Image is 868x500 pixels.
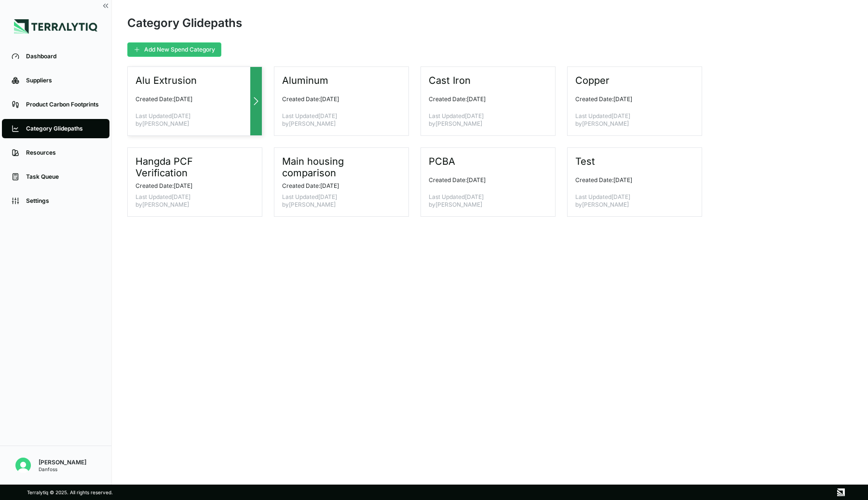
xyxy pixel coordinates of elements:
div: Suppliers [26,77,100,84]
h3: Test [575,156,596,167]
p: Created Date: [DATE] [282,182,393,190]
p: Last Updated [DATE] by [PERSON_NAME] [136,112,246,128]
div: Task Queue [26,173,100,181]
p: Last Updated [DATE] by [PERSON_NAME] [282,112,393,128]
p: Last Updated [DATE] by [PERSON_NAME] [282,193,393,209]
div: Danfoss [39,466,86,472]
h3: Aluminum [282,75,329,86]
h3: Main housing comparison [282,156,393,179]
p: Created Date: [DATE] [429,176,540,184]
div: Dashboard [26,53,100,60]
h3: PCBA [429,156,456,167]
p: Created Date: [DATE] [575,95,686,103]
div: Category Glidepaths [26,125,100,132]
img: Logo [14,19,97,34]
h3: Cast Iron [429,75,472,86]
div: Category Glidepaths [127,15,242,31]
h3: Hangda PCF Verification [136,156,246,179]
div: Resources [26,149,100,157]
h3: Copper [575,75,610,86]
p: Created Date: [DATE] [136,182,246,190]
p: Created Date: [DATE] [429,95,540,103]
h3: Alu Extrusion [136,75,198,86]
p: Last Updated [DATE] by [PERSON_NAME] [575,193,686,209]
div: Settings [26,197,100,205]
button: Open user button [12,454,35,477]
img: Nitin Shetty [15,458,31,473]
p: Last Updated [DATE] by [PERSON_NAME] [575,112,686,128]
p: Last Updated [DATE] by [PERSON_NAME] [429,193,540,209]
p: Created Date: [DATE] [575,176,686,184]
div: Product Carbon Footprints [26,101,100,108]
div: [PERSON_NAME] [39,459,86,466]
p: Last Updated [DATE] by [PERSON_NAME] [136,193,246,209]
p: Created Date: [DATE] [136,95,246,103]
p: Last Updated [DATE] by [PERSON_NAME] [429,112,540,128]
p: Created Date: [DATE] [282,95,393,103]
button: Add New Spend Category [127,42,221,57]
